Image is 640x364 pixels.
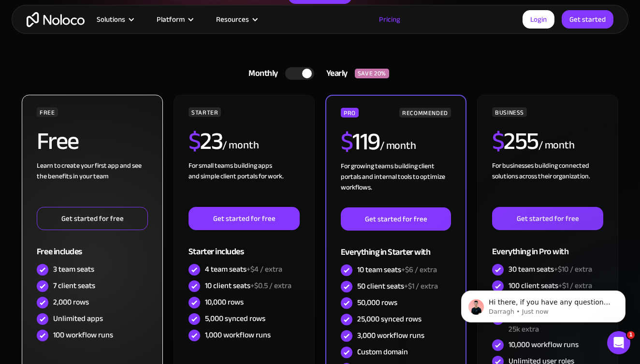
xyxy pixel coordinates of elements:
[341,108,359,117] div: PRO
[341,231,451,262] div: Everything in Starter with
[562,10,613,29] a: Get started
[523,10,554,29] a: Login
[492,230,603,262] div: Everything in Pro with
[189,118,201,164] span: $
[222,138,259,153] div: / month
[189,107,221,117] div: STARTER
[53,297,89,307] div: 2,000 rows
[492,160,603,207] div: For businesses building connected solutions across their organization. ‍
[189,129,223,153] h2: 23
[404,279,438,293] span: +$1 / extra
[509,339,579,350] div: 10,000 workflow runs
[37,107,58,117] div: FREE
[380,138,416,154] div: / month
[53,330,113,340] div: 100 workflow runs
[492,129,538,153] h2: 255
[205,280,291,291] div: 10 client seats
[367,13,412,26] a: Pricing
[627,331,635,339] span: 1
[607,331,630,354] iframe: Intercom live chat
[399,108,451,117] div: RECOMMENDED
[189,160,300,207] div: For small teams building apps and simple client portals for work. ‍
[341,119,353,164] span: $
[401,262,437,277] span: +$6 / extra
[37,230,148,262] div: Free includes
[204,13,268,26] div: Resources
[37,160,148,207] div: Learn to create your first app and see the benefits in your team ‍
[37,129,79,153] h2: Free
[357,281,438,291] div: 50 client seats
[538,138,575,153] div: / month
[37,207,148,230] a: Get started for free
[341,207,451,231] a: Get started for free
[205,313,265,324] div: 5,000 synced rows
[357,264,437,275] div: 10 team seats
[357,347,408,357] div: Custom domain
[27,12,85,27] a: home
[357,330,424,341] div: 3,000 workflow runs
[53,264,94,275] div: 3 team seats
[205,264,282,275] div: 4 team seats
[492,207,603,230] a: Get started for free
[250,278,291,293] span: +$0.5 / extra
[355,69,389,78] div: SAVE 20%
[341,130,380,154] h2: 119
[205,330,271,340] div: 1,000 workflow runs
[145,13,204,26] div: Platform
[447,270,640,338] iframe: Intercom notifications message
[53,313,103,324] div: Unlimited apps
[492,118,504,164] span: $
[357,314,422,324] div: 25,000 synced rows
[216,13,249,26] div: Resources
[314,66,355,81] div: Yearly
[509,264,592,275] div: 30 team seats
[189,207,300,230] a: Get started for free
[85,13,145,26] div: Solutions
[492,107,527,117] div: BUSINESS
[236,66,285,81] div: Monthly
[341,161,451,207] div: For growing teams building client portals and internal tools to optimize workflows.
[554,262,592,277] span: +$10 / extra
[189,230,300,262] div: Starter includes
[157,13,185,26] div: Platform
[53,280,95,291] div: 7 client seats
[357,297,397,308] div: 50,000 rows
[247,262,282,277] span: +$4 / extra
[205,297,244,307] div: 10,000 rows
[97,13,125,26] div: Solutions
